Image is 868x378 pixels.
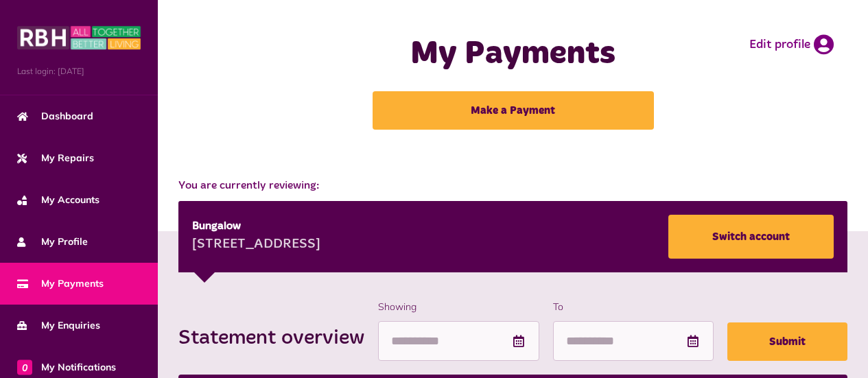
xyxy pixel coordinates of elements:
[192,218,320,235] div: Bungalow
[17,276,104,291] span: My Payments
[668,215,834,259] a: Switch account
[17,65,141,78] span: Last login: [DATE]
[349,34,677,74] h1: My Payments
[749,34,834,55] a: Edit profile
[373,91,654,130] a: Make a Payment
[178,178,847,194] span: You are currently reviewing:
[17,235,88,249] span: My Profile
[17,360,116,375] span: My Notifications
[17,151,94,165] span: My Repairs
[17,359,32,375] span: 0
[17,24,141,51] img: MyRBH
[17,193,99,207] span: My Accounts
[17,318,100,333] span: My Enquiries
[192,235,320,255] div: [STREET_ADDRESS]
[17,109,93,123] span: Dashboard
